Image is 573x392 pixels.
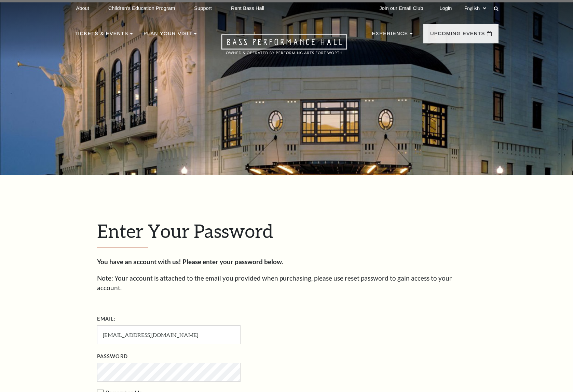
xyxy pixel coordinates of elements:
strong: Please enter your password below. [182,258,283,266]
label: Password [97,352,128,361]
label: Email: [97,315,116,323]
p: About [76,5,89,11]
select: Select: [463,5,487,12]
p: Support [194,5,212,11]
p: Plan Your Visit [144,29,192,42]
p: Upcoming Events [430,29,485,42]
span: Enter Your Password [97,220,273,242]
input: Required [97,325,241,344]
p: Rent Bass Hall [231,5,264,11]
p: Note: Your account is attached to the email you provided when purchasing, please use reset passwo... [97,273,476,293]
p: Tickets & Events [75,29,128,42]
p: Experience [372,29,408,42]
strong: You have an account with us! [97,258,181,266]
p: Children's Education Program [108,5,175,11]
